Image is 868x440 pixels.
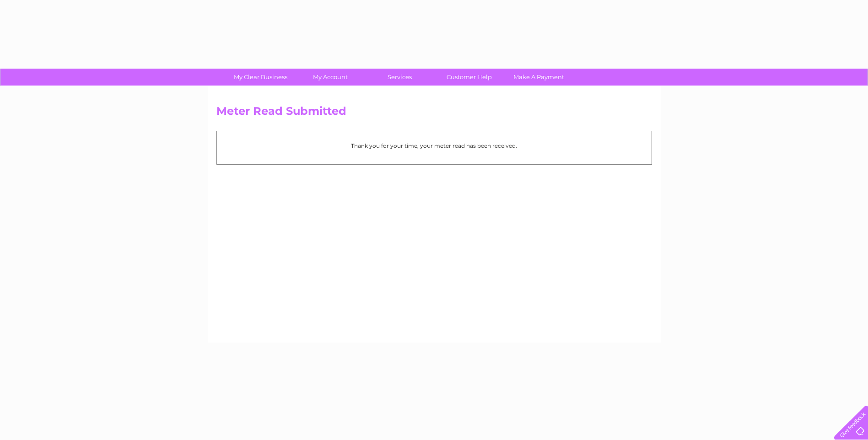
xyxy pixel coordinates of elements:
[431,69,507,86] a: Customer Help
[223,69,298,86] a: My Clear Business
[292,69,368,86] a: My Account
[362,69,437,86] a: Services
[221,141,647,150] p: Thank you for your time, your meter read has been received.
[216,105,652,122] h2: Meter Read Submitted
[501,69,577,86] a: Make A Payment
